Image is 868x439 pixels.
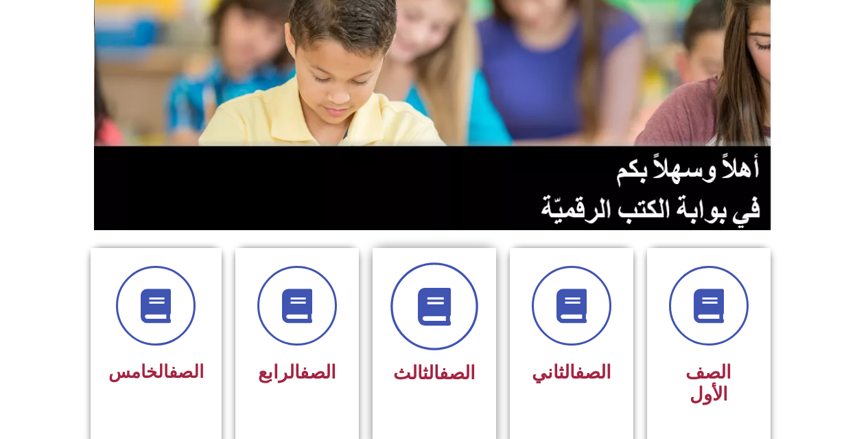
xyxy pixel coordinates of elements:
a: الصف [439,362,476,384]
a: الصف [575,361,611,383]
span: الصف الأول [685,361,731,405]
a: الصف [300,361,336,383]
span: الثالث [393,362,476,384]
span: الرابع [258,361,336,383]
span: الثاني [532,361,611,383]
a: الصف [169,361,204,382]
span: الخامس [108,361,204,382]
